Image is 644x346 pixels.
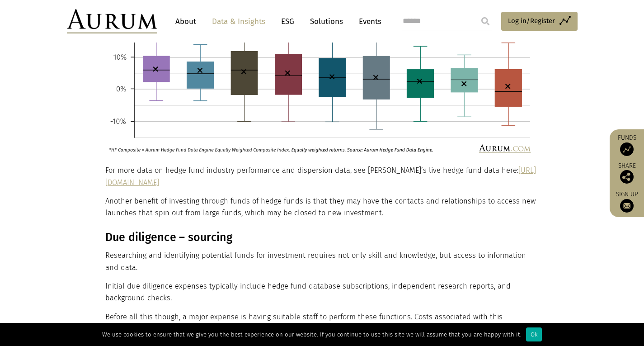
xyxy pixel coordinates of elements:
[501,12,578,31] a: Log in/Register
[67,9,157,33] img: Aurum
[620,170,634,184] img: Share this post
[526,327,542,341] div: Ok
[105,165,537,189] p: For more data on hedge fund industry performance and dispersion data, see [PERSON_NAME]’s live he...
[620,142,634,156] img: Access Funds
[354,13,381,30] a: Events
[105,280,537,304] p: Initial due diligence expenses typically include hedge fund database subscriptions, independent r...
[105,195,537,219] p: Another benefit of investing through funds of hedge funds is that they may have the contacts and ...
[105,231,537,244] h3: Due diligence – sourcing
[476,12,494,30] input: Submit
[105,250,537,274] p: Researching and identifying potential funds for investment requires not only skill and knowledge,...
[277,13,299,30] a: ESG
[614,163,639,184] div: Share
[306,13,348,30] a: Solutions
[614,134,639,156] a: Funds
[207,13,270,30] a: Data & Insights
[508,15,555,26] span: Log in/Register
[614,190,639,213] a: Sign up
[105,166,536,186] a: [URL][DOMAIN_NAME]
[171,13,201,30] a: About
[620,199,634,213] img: Sign up to our newsletter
